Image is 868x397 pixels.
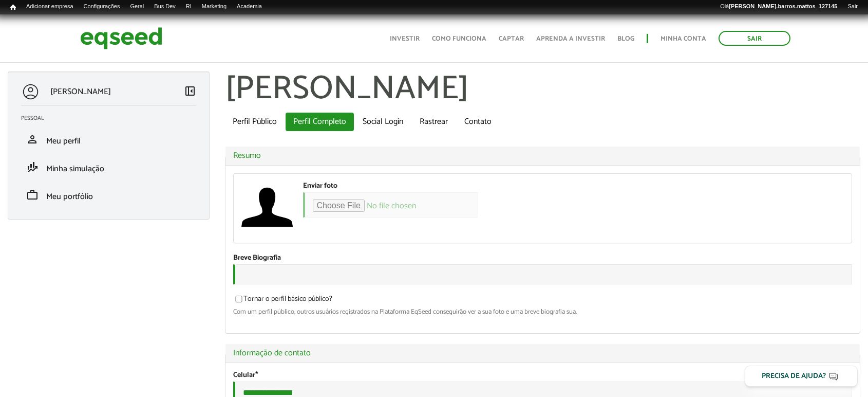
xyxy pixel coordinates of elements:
[355,113,411,131] a: Social Login
[225,113,285,131] a: Perfil Público
[21,115,204,121] h2: Pessoal
[184,85,196,99] a: Colapsar menu
[241,182,293,233] img: Foto de Allan Cordeiro da Silva
[233,255,281,262] label: Breve Biografia
[26,133,39,146] span: person
[50,87,111,97] p: [PERSON_NAME]
[457,113,499,131] a: Contato
[233,152,853,160] a: Resumo
[10,4,16,11] span: Início
[233,372,258,379] label: Celular
[46,134,81,148] span: Meu perfil
[46,190,93,204] span: Meu portfólio
[13,125,204,153] li: Meu perfil
[617,35,634,42] a: Blog
[432,35,486,42] a: Como funciona
[181,3,197,11] a: RI
[499,35,524,42] a: Captar
[233,349,853,357] a: Informação de contato
[79,3,125,11] a: Configurações
[197,3,232,11] a: Marketing
[80,25,162,52] img: EqSeed
[729,3,837,9] strong: [PERSON_NAME].barros.mattos_127145
[225,71,861,107] h1: [PERSON_NAME]
[26,189,39,201] span: work
[26,161,39,173] span: finance_mode
[303,183,337,190] label: Enviar foto
[184,85,196,97] span: left_panel_close
[390,35,420,42] a: Investir
[842,3,863,11] a: Sair
[715,3,842,11] a: Olá[PERSON_NAME].barros.mattos_127145
[241,182,293,233] a: Ver perfil do usuário.
[286,113,354,131] a: Perfil Completo
[233,296,332,306] label: Tornar o perfil básico público?
[13,181,204,209] li: Meu portfólio
[255,369,258,381] span: Este campo é obrigatório.
[13,153,204,181] li: Minha simulação
[5,3,21,12] a: Início
[46,162,104,176] span: Minha simulação
[21,133,196,146] a: personMeu perfil
[21,161,196,173] a: finance_modeMinha simulação
[412,113,456,131] a: Rastrear
[233,309,853,315] div: Com um perfil público, outros usuários registrados na Plataforma EqSeed conseguirão ver a sua fot...
[661,35,706,42] a: Minha conta
[230,296,248,302] input: Tornar o perfil básico público?
[21,3,79,11] a: Adicionar empresa
[719,31,790,46] a: Sair
[232,3,267,11] a: Academia
[125,3,149,11] a: Geral
[536,35,605,42] a: Aprenda a investir
[21,189,196,201] a: workMeu portfólio
[149,3,181,11] a: Bus Dev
